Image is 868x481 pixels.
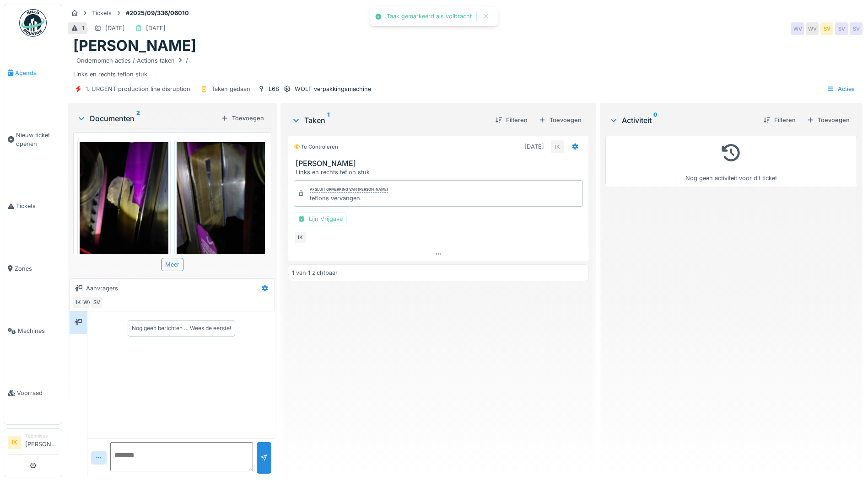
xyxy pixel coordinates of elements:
[18,326,58,335] span: Machines
[327,115,329,126] sup: 1
[177,142,265,260] img: fgq1lh68jgm599fg0mpc0838ngc1
[25,433,58,452] li: [PERSON_NAME]
[211,85,250,93] div: Taken gedaan
[806,22,819,35] div: WV
[4,237,62,299] a: Zones
[4,300,62,362] a: Machines
[292,268,338,277] div: 1 van 1 zichtbaar
[294,212,347,225] div: Lijn Vrijgave
[92,9,112,17] div: Tickets
[4,42,62,104] a: Agenda
[310,194,388,203] div: teflons vervangen.
[77,113,217,124] div: Documenten
[820,22,833,35] div: SV
[161,258,183,271] div: Meer
[524,142,544,151] div: [DATE]
[76,56,188,65] div: Ondernomen acties / Actions taken /
[295,85,371,93] div: WOLF verpakkingsmachine
[8,433,58,454] a: IK Technicus[PERSON_NAME]
[8,436,22,449] li: IK
[296,168,585,176] div: Links en rechts teflon stuk
[82,24,84,32] div: 1
[86,85,190,93] div: 1. URGENT production line disruption
[136,113,140,124] sup: 2
[90,296,103,309] div: SV
[535,114,585,126] div: Toevoegen
[803,114,853,126] div: Toevoegen
[296,159,585,168] h3: [PERSON_NAME]
[16,131,58,148] span: Nieuw ticket openen
[760,114,799,126] div: Filteren
[823,82,859,96] div: Acties
[4,362,62,424] a: Voorraad
[15,264,58,273] span: Zones
[310,187,388,193] div: Afsluit opmerking van [PERSON_NAME]
[387,13,472,21] div: Taak gemarkeerd als volbracht
[72,296,85,309] div: IK
[611,140,851,182] div: Nog geen activiteit voor dit ticket
[80,142,168,260] img: dlz5eao0lg3ti5cw4mzo201atirt
[16,202,58,210] span: Tickets
[291,115,488,126] div: Taken
[86,284,118,293] div: Aanvragers
[835,22,848,35] div: SV
[4,104,62,175] a: Nieuw ticket openen
[17,389,58,397] span: Voorraad
[294,143,338,151] div: Te controleren
[653,115,658,126] sup: 0
[25,433,58,439] div: Technicus
[294,231,307,244] div: IK
[105,24,125,32] div: [DATE]
[73,55,857,79] div: Links en rechts teflon stuk
[791,22,804,35] div: WV
[269,85,279,93] div: L68
[73,37,196,54] h1: [PERSON_NAME]
[81,296,94,309] div: WV
[122,9,193,17] strong: #2025/09/336/06010
[4,175,62,237] a: Tickets
[850,22,863,35] div: SV
[551,140,564,153] div: IK
[491,114,531,126] div: Filteren
[609,115,756,126] div: Activiteit
[217,112,268,124] div: Toevoegen
[132,324,231,332] div: Nog geen berichten … Wees de eerste!
[146,24,166,32] div: [DATE]
[19,9,47,37] img: Badge_color-CXgf-gQk.svg
[15,69,58,77] span: Agenda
